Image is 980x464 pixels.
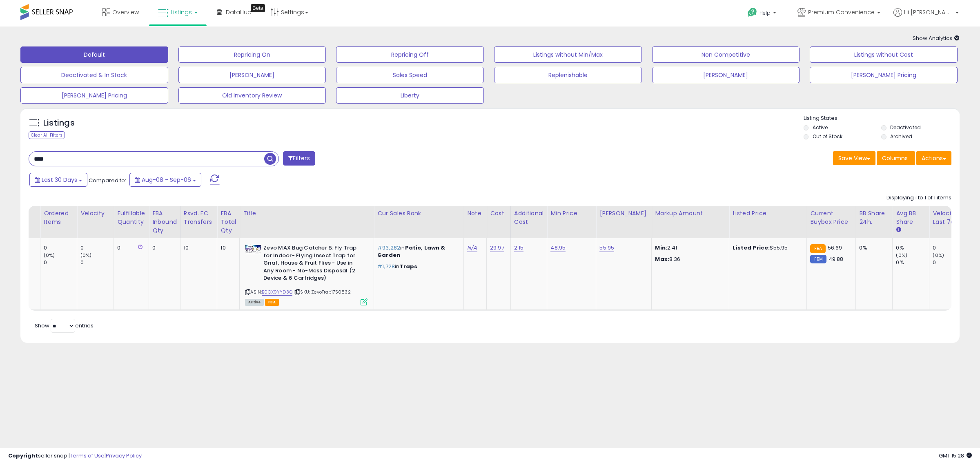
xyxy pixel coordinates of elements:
[377,263,395,270] span: #1,728
[810,46,958,63] button: Listings without Cost
[44,209,73,226] div: Ordered Items
[467,209,483,218] div: Note
[896,244,929,252] div: 0%
[377,244,400,252] span: #93,282
[859,209,889,226] div: BB Share 24h.
[184,209,214,226] div: Rsvd. FC Transfers
[245,244,367,305] div: ASIN:
[467,244,477,252] a: N/A
[89,177,126,184] span: Compared to:
[283,151,315,166] button: Filters
[117,209,145,226] div: Fulfillable Quantity
[550,244,566,252] a: 48.95
[896,226,901,234] small: Avg BB Share.
[20,67,168,83] button: Deactivated & In Stock
[80,209,110,218] div: Velocity
[44,244,77,252] div: 0
[747,7,757,18] i: Get Help
[178,46,326,63] button: Repricing On
[808,8,875,16] span: Premium Convenience
[904,8,953,16] span: Hi [PERSON_NAME]
[655,255,669,263] strong: Max:
[117,244,143,252] div: 0
[896,209,926,226] div: Avg BB Share
[294,289,351,295] span: | SKU: ZevoTrap1750832
[494,46,642,63] button: Listings without Min/Max
[152,209,177,235] div: FBA inbound Qty
[490,209,507,218] div: Cost
[599,209,648,218] div: [PERSON_NAME]
[828,244,842,252] span: 56.69
[813,124,828,131] label: Active
[890,133,912,140] label: Archived
[178,67,326,83] button: [PERSON_NAME]
[933,252,944,259] small: (0%)
[7,209,37,226] div: Total Profit
[810,255,826,263] small: FBM
[377,263,457,270] p: in
[655,256,723,263] p: 8.36
[265,299,279,306] span: FBA
[514,244,524,252] a: 2.15
[377,209,460,218] div: Cur Sales Rank
[882,154,908,162] span: Columns
[933,209,962,226] div: Velocity Last 7d
[893,8,959,27] a: Hi [PERSON_NAME]
[336,87,484,104] button: Liberty
[336,67,484,83] button: Sales Speed
[263,244,363,284] b: Zevo MAX Bug Catcher & Fly Trap for Indoor- Flying Insect Trap for Gnat, House & Fruit Flies - Us...
[741,1,784,27] a: Help
[916,151,951,165] button: Actions
[859,244,886,252] div: 0%
[184,244,211,252] div: 10
[171,8,192,16] span: Listings
[810,67,958,83] button: [PERSON_NAME] Pricing
[43,117,75,129] h5: Listings
[377,244,445,259] span: Patio, Lawn & Garden
[112,8,139,16] span: Overview
[80,252,92,259] small: (0%)
[399,263,417,270] span: Traps
[178,87,326,104] button: Old Inventory Review
[142,176,191,184] span: Aug-08 - Sep-06
[44,259,77,266] div: 0
[933,244,966,252] div: 0
[42,176,77,184] span: Last 30 Days
[550,209,592,218] div: Min Price
[226,8,252,16] span: DataHub
[251,4,265,12] div: Tooltip anchor
[262,289,292,296] a: B0CX9YYD3Q
[877,151,915,165] button: Columns
[933,259,966,266] div: 0
[245,244,261,254] img: 51l4dL0c5PL._SL40_.jpg
[655,209,726,218] div: Markup Amount
[514,209,544,226] div: Additional Cost
[652,67,800,83] button: [PERSON_NAME]
[152,244,174,252] div: 0
[652,46,800,63] button: Non Competitive
[599,244,614,252] a: 55.95
[655,244,667,252] strong: Min:
[833,151,875,165] button: Save View
[377,244,457,259] p: in
[890,124,921,131] label: Deactivated
[20,46,168,63] button: Default
[490,244,504,252] a: 29.97
[245,299,264,306] span: All listings currently available for purchase on Amazon
[243,209,370,218] div: Title
[129,173,201,187] button: Aug-08 - Sep-06
[80,244,114,252] div: 0
[655,244,723,252] p: 2.41
[896,259,929,266] div: 0%
[220,209,236,235] div: FBA Total Qty
[494,67,642,83] button: Replenishable
[336,46,484,63] button: Repricing Off
[35,322,94,329] span: Show: entries
[810,209,852,226] div: Current Buybox Price
[733,244,800,252] div: $55.95
[44,252,55,259] small: (0%)
[810,244,825,253] small: FBA
[804,115,960,122] p: Listing States:
[829,255,844,263] span: 49.88
[80,259,114,266] div: 0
